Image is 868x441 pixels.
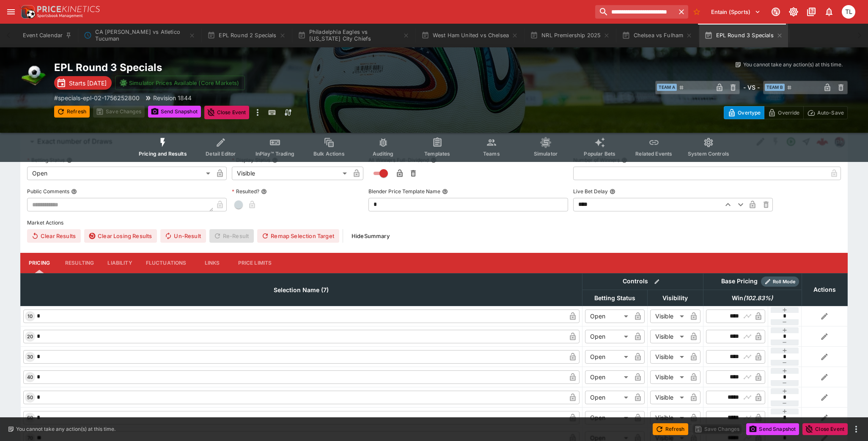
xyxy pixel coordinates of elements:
[768,4,783,19] button: Connected to PK
[769,278,799,285] span: Roll Mode
[650,350,687,364] div: Visible
[743,293,773,303] em: ( 102.83 %)
[851,424,861,434] button: more
[650,411,687,425] div: Visible
[27,229,81,243] button: Clear Results
[69,79,107,88] p: Starts [DATE]
[16,425,115,433] p: You cannot take any action(s) at this time.
[293,24,415,47] button: Philadelphia Eagles vs [US_STATE] City Chiefs
[442,189,448,194] button: Blender Price Template Name
[193,253,231,273] button: Links
[232,188,259,195] p: Resulted?
[27,216,841,229] label: Market Actions
[25,374,35,380] span: 40
[690,5,703,19] button: No Bookmarks
[139,151,187,157] span: Pricing and Results
[368,188,440,195] p: Blender Price Template Name
[416,24,523,47] button: West Ham United vs Chelsea
[71,189,77,194] button: Public Comments
[27,167,213,180] div: Open
[821,4,837,19] button: Notifications
[786,4,801,19] button: Toggle light/dark mode
[582,273,703,290] th: Controls
[153,93,192,102] p: Revision 1844
[525,24,615,47] button: NRL Premiership 2025
[743,61,843,68] p: You cannot take any action(s) at this time.
[653,293,697,303] span: Visibility
[724,106,764,119] button: Overtype
[650,391,687,404] div: Visible
[79,24,201,47] button: CA Sarmiento vs Atletico Tucuman
[534,151,558,157] span: Simulator
[842,5,855,19] div: Trent Lewis
[761,277,799,287] div: Show/hide Price Roll mode configuration.
[653,423,688,435] button: Refresh
[764,106,803,119] button: Override
[25,415,35,421] span: 60
[585,293,645,303] span: Betting Status
[313,151,345,157] span: Bulk Actions
[657,84,677,91] span: Team A
[20,253,58,273] button: Pricing
[115,76,245,90] button: Simulator Prices Available (Core Markets)
[58,253,101,273] button: Resulting
[651,276,662,287] button: Bulk edit
[585,391,631,404] div: Open
[722,293,782,303] span: Win(102.83%)
[724,106,848,119] div: Start From
[650,370,687,384] div: Visible
[373,151,393,157] span: Auditing
[3,4,19,19] button: open drawer
[650,330,687,343] div: Visible
[595,5,674,19] input: search
[54,93,140,102] p: Copy To Clipboard
[650,310,687,323] div: Visible
[37,6,100,12] img: PriceKinetics
[746,423,799,435] button: Send Snapshot
[209,229,254,243] span: Re-Result
[253,106,263,119] button: more
[202,24,291,47] button: EPL Round 2 Specials
[765,84,785,91] span: Team B
[610,189,615,194] button: Live Bet Delay
[778,108,799,117] p: Override
[37,14,83,18] img: Sportsbook Management
[18,24,77,47] button: Event Calendar
[635,151,672,157] span: Related Events
[585,370,631,384] div: Open
[26,313,34,319] span: 10
[718,276,761,287] div: Base Pricing
[688,151,729,157] span: System Controls
[585,310,631,323] div: Open
[585,330,631,343] div: Open
[101,253,139,273] button: Liability
[20,61,47,88] img: soccer.png
[257,229,339,243] button: Remap Selection Target
[738,108,761,117] p: Overtype
[346,229,395,243] button: HideSummary
[264,285,338,295] span: Selection Name (7)
[743,83,760,92] h6: - VS -
[483,151,500,157] span: Teams
[19,3,36,20] img: PriceKinetics Logo
[139,253,193,273] button: Fluctuations
[25,394,35,400] span: 50
[573,188,608,195] p: Live Bet Delay
[160,229,206,243] button: Un-Result
[232,167,350,180] div: Visible
[255,151,294,157] span: InPlay™ Trading
[803,106,848,119] button: Auto-Save
[148,106,201,118] button: Send Snapshot
[424,151,450,157] span: Templates
[84,229,157,243] button: Clear Losing Results
[231,253,279,273] button: Price Limits
[25,334,35,340] span: 20
[261,189,267,194] button: Resulted?
[804,4,819,19] button: Documentation
[54,106,90,118] button: Refresh
[585,411,631,425] div: Open
[206,151,236,157] span: Detail Editor
[584,151,615,157] span: Popular Bets
[585,350,631,364] div: Open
